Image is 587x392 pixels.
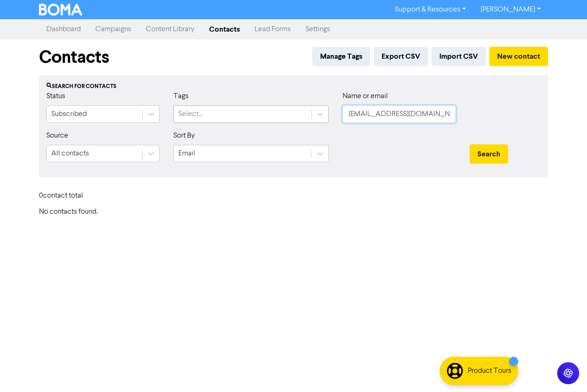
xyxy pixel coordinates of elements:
button: New contact [489,47,548,66]
button: Search [470,144,508,164]
a: Lead Forms [247,20,298,39]
a: [PERSON_NAME] [473,2,548,17]
div: Email [178,148,195,159]
a: Contacts [202,20,247,39]
a: Dashboard [39,20,88,39]
div: Search for contacts [46,83,541,91]
img: BOMA Logo [39,4,82,16]
label: Tags [173,91,188,102]
a: Settings [298,20,338,39]
label: Status [46,91,65,102]
a: Content Library [138,20,202,39]
button: Manage Tags [312,47,370,66]
label: Source [46,130,68,141]
label: Sort By [173,130,195,141]
h6: No contacts found. [39,208,548,216]
h6: 0 contact total [39,192,112,200]
label: Name or email [343,91,388,102]
div: All contacts [51,148,89,159]
button: Import CSV [432,47,486,66]
button: Export CSV [374,47,428,66]
a: Campaigns [88,20,138,39]
div: Subscribed [51,109,87,120]
div: Select... [178,109,203,120]
a: Support & Resources [388,2,473,17]
h1: Contacts [39,47,109,68]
